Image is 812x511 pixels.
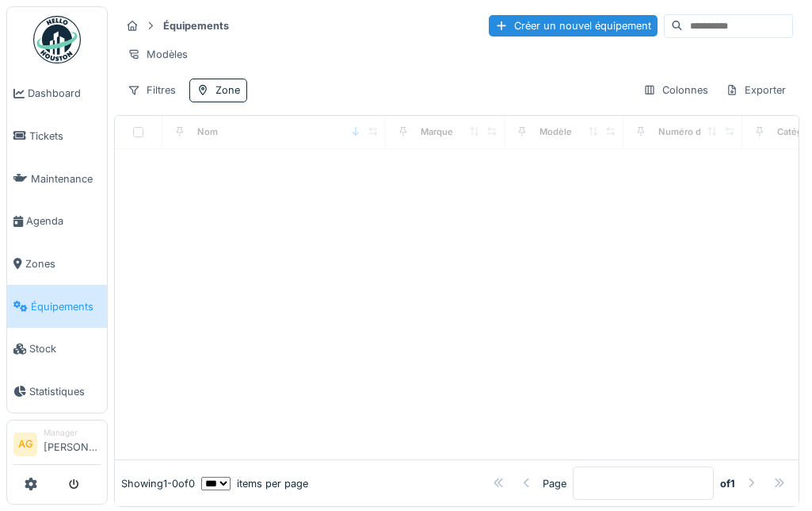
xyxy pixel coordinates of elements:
[31,299,101,314] span: Équipements
[7,285,107,328] a: Équipements
[29,129,101,144] span: Tickets
[120,43,195,66] div: Modèles
[215,83,240,98] div: Zone
[720,476,735,491] strong: of 1
[7,371,107,413] a: Statistiques
[7,328,107,371] a: Stock
[197,125,218,139] div: Nom
[543,476,566,491] div: Page
[33,16,81,63] img: Badge_color-CXgf-gQk.svg
[121,476,195,491] div: Showing 1 - 0 of 0
[539,125,572,139] div: Modèle
[29,384,101,399] span: Statistiques
[636,79,715,102] div: Colonnes
[489,15,658,36] div: Créer un nouvel équipement
[7,243,107,286] a: Zones
[31,171,101,186] span: Maintenance
[719,79,793,102] div: Exporter
[658,125,731,139] div: Numéro de Série
[13,427,101,465] a: AG Manager[PERSON_NAME]
[120,79,183,102] div: Filtres
[28,86,101,101] span: Dashboard
[29,341,101,356] span: Stock
[25,256,101,271] span: Zones
[26,213,101,229] span: Agenda
[7,72,107,115] a: Dashboard
[44,427,101,439] div: Manager
[7,115,107,158] a: Tickets
[44,427,101,461] li: [PERSON_NAME]
[421,125,453,139] div: Marque
[7,157,107,200] a: Maintenance
[201,476,308,491] div: items per page
[13,432,37,456] li: AG
[7,200,107,243] a: Agenda
[157,18,235,33] strong: Équipements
